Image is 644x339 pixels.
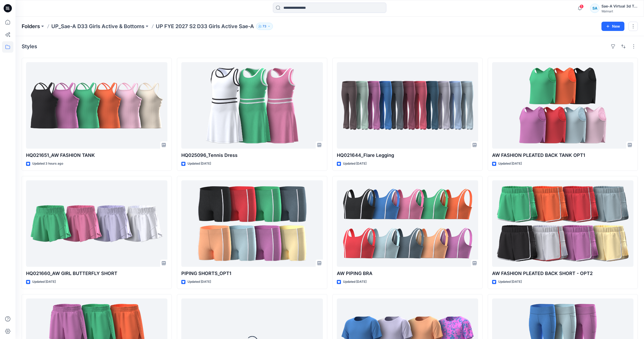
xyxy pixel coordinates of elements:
p: HQ021651_AW FASHION TANK [26,152,167,159]
div: SA [590,4,599,13]
a: AW PIPING BRA [337,180,478,267]
p: Updated [DATE] [498,161,522,166]
p: PIPING SHORTS_OPT1 [181,270,323,277]
p: HQ021660_AW GIRL BUTTERFLY SHORT [26,270,167,277]
div: Sae-A Virtual 3d Team [601,3,638,9]
p: HQ021644_Flare Legging [337,152,478,159]
h4: Styles [22,43,37,50]
span: 5 [580,4,584,9]
p: Updated [DATE] [188,279,211,285]
p: Updated [DATE] [32,279,56,285]
p: HQ025096_Tennis Dress [181,152,323,159]
a: UP_Sae-A D33 Girls Active & Bottoms [51,23,144,30]
p: Updated [DATE] [343,279,366,285]
div: Walmart [601,9,638,13]
p: Updated 3 hours ago [32,161,63,166]
a: HQ021644_Flare Legging [337,62,478,149]
a: HQ021660_AW GIRL BUTTERFLY SHORT [26,180,167,267]
p: AW PIPING BRA [337,270,478,277]
p: Updated [DATE] [498,279,522,285]
p: Updated [DATE] [188,161,211,166]
a: AW FASHION PLEATED BACK SHORT - OPT2 [492,180,633,267]
p: UP FYE 2027 S2 D33 Girls Active Sae-A [156,23,254,30]
button: 73 [256,23,273,30]
a: AW FASHION PLEATED BACK TANK OPT1 [492,62,633,149]
p: AW FASHION PLEATED BACK TANK OPT1 [492,152,633,159]
p: 73 [263,23,266,29]
p: AW FASHION PLEATED BACK SHORT - OPT2 [492,270,633,277]
p: Updated [DATE] [343,161,366,166]
button: New [601,22,624,31]
a: PIPING SHORTS_OPT1 [181,180,323,267]
a: HQ021651_AW FASHION TANK [26,62,167,149]
a: Folders [22,23,40,30]
a: HQ025096_Tennis Dress [181,62,323,149]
